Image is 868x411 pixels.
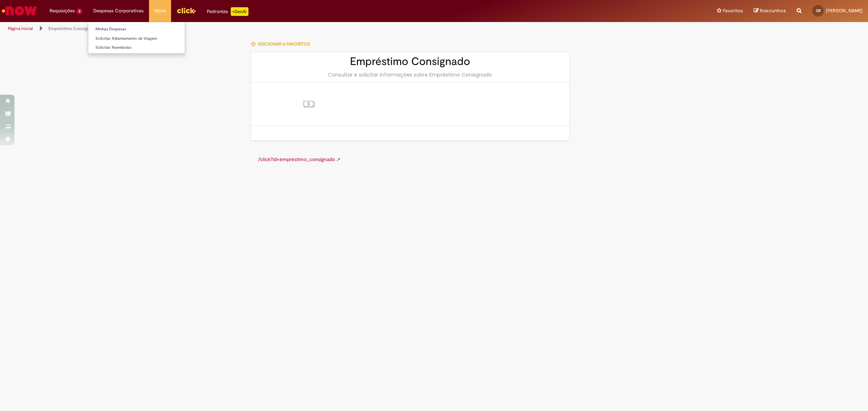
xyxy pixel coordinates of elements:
[88,25,185,33] a: Minhas Despesas
[207,7,248,16] div: Padroniza
[48,26,97,31] a: Empréstimo Consignado
[93,7,144,14] span: Despesas Corporativas
[176,5,196,16] img: click_logo_yellow_360x200.png
[8,26,33,31] a: Página inicial
[258,156,341,163] a: /click?id=emprestimo_consignado ➚
[88,35,185,43] a: Solicitar Adiantamento de Viagem
[154,7,166,14] span: More
[258,71,562,78] div: Consultar e solicitar informações sobre Empréstimo Consignado
[251,36,314,52] button: Adicionar a Favoritos
[302,97,316,111] img: Empréstimo Consignado
[5,22,573,35] ul: Trilhas de página
[76,8,82,14] span: 3
[258,56,562,68] h2: Empréstimo Consignado
[88,22,185,54] ul: Despesas Corporativas
[88,44,185,52] a: Solicitar Reembolso
[231,7,248,16] p: +GenAi
[826,8,863,14] span: [PERSON_NAME]
[816,8,821,13] span: CR
[754,8,786,14] a: Rascunhos
[1,4,38,18] img: ServiceNow
[50,7,75,14] span: Requisições
[258,41,310,47] span: Adicionar a Favoritos
[723,7,743,14] span: Favoritos
[760,7,786,14] span: Rascunhos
